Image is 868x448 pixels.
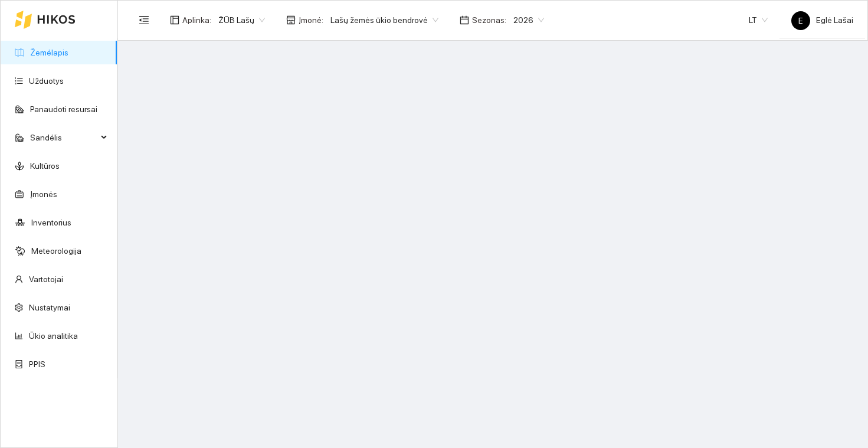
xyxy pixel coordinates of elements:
span: 2026 [513,11,544,29]
span: Aplinka : [182,14,211,27]
span: ŽŪB Lašų [218,11,265,29]
span: LT [749,11,768,29]
span: layout [170,15,179,25]
a: Ūkio analitika [29,331,78,341]
a: Inventorius [31,218,71,227]
a: Žemėlapis [30,48,68,57]
a: Nustatymai [29,303,70,312]
span: Lašų žemės ūkio bendrovė [330,11,438,29]
a: Įmonės [30,189,57,199]
span: menu-fold [139,15,149,25]
a: PPIS [29,359,45,369]
a: Kultūros [30,161,60,171]
button: menu-fold [132,8,156,32]
span: shop [286,15,296,25]
a: Panaudoti resursai [30,104,97,114]
a: Vartotojai [29,274,63,284]
span: Įmonė : [299,14,323,27]
span: E [798,11,803,30]
a: Užduotys [29,76,64,86]
span: calendar [460,15,469,25]
span: Sezonas : [472,14,506,27]
a: Meteorologija [31,246,81,256]
span: Eglė Lašai [791,15,853,25]
span: Sandėlis [30,126,97,149]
